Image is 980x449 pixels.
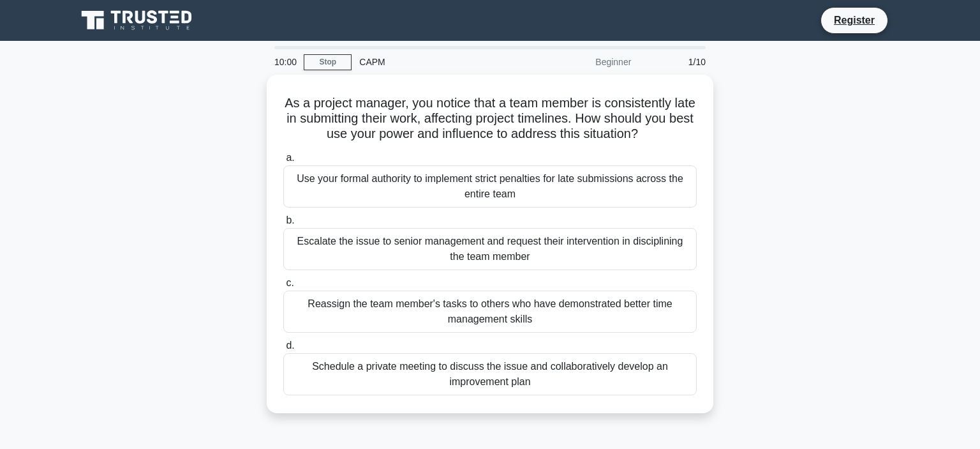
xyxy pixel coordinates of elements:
[826,12,882,28] a: Register
[352,49,527,75] div: CAPM
[286,340,294,351] span: d.
[639,49,713,75] div: 1/10
[304,54,352,70] a: Stop
[283,291,697,333] div: Reassign the team member's tasks to others who have demonstrated better time management skills
[286,215,294,225] span: b.
[282,95,698,142] h5: As a project manager, you notice that a team member is consistently late in submitting their work...
[267,49,304,75] div: 10:00
[283,353,697,395] div: Schedule a private meeting to discuss the issue and collaboratively develop an improvement plan
[286,277,293,288] span: c.
[283,228,697,270] div: Escalate the issue to senior management and request their intervention in disciplining the team m...
[527,49,639,75] div: Beginner
[286,152,294,163] span: a.
[283,165,697,208] div: Use your formal authority to implement strict penalties for late submissions across the entire team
